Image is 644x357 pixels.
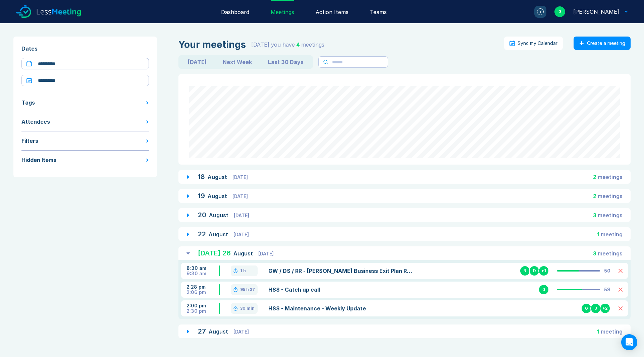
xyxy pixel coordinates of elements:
[598,250,623,257] span: meeting s
[619,306,623,310] button: Delete
[587,41,625,46] div: Create a meeting
[601,328,623,335] span: meeting
[619,269,623,273] button: Delete
[208,174,228,180] span: August
[198,230,206,238] span: 22
[600,303,610,314] div: + 2
[526,6,546,18] a: ?
[597,328,599,335] span: 1
[240,306,255,311] div: 30 min
[240,287,255,292] div: 95 h 37
[186,303,219,308] div: 2:00 pm
[198,327,206,335] span: 27
[537,8,544,15] div: ?
[21,118,50,126] div: Attendees
[296,41,300,48] span: 4
[234,213,249,218] span: [DATE]
[598,174,623,180] span: meeting s
[198,249,231,257] span: [DATE] 26
[180,57,215,67] button: [DATE]
[260,57,312,67] button: Last 30 Days
[186,290,219,295] div: 2:06 pm
[268,267,414,275] a: GW / DS / RR - [PERSON_NAME] Business Exit Plan Review
[268,304,414,312] a: HSS - Maintenance - Weekly Update
[21,99,35,107] div: Tags
[208,193,228,199] span: August
[574,37,631,50] button: Create a meeting
[504,37,563,50] button: Sync my Calendar
[198,173,205,181] span: 18
[604,287,610,292] div: 58
[593,250,596,257] span: 3
[538,265,549,276] div: + 1
[186,271,219,276] div: 9:30 am
[186,308,219,314] div: 2:30 pm
[233,250,254,257] span: August
[21,45,149,53] div: Dates
[233,232,249,237] span: [DATE]
[520,265,530,276] div: R
[597,231,599,238] span: 1
[573,8,619,16] div: Gemma White
[215,57,260,67] button: Next Week
[593,174,596,180] span: 2
[209,212,230,219] span: August
[604,268,610,274] div: 50
[268,286,414,294] a: HSS - Catch up call
[621,334,637,350] div: Open Intercom Messenger
[529,265,540,276] div: D
[198,192,205,200] span: 19
[186,265,219,271] div: 8:30 am
[209,231,229,238] span: August
[232,174,248,180] span: [DATE]
[581,303,592,314] div: G
[598,193,623,199] span: meeting s
[258,251,274,256] span: [DATE]
[518,41,557,46] div: Sync my Calendar
[619,288,623,292] button: Delete
[598,212,623,219] span: meeting s
[554,6,565,17] div: G
[593,212,596,219] span: 3
[209,328,229,335] span: August
[240,268,246,274] div: 1 h
[21,156,56,164] div: Hidden Items
[178,39,246,50] div: Your meetings
[593,193,596,199] span: 2
[21,137,38,145] div: Filters
[233,329,249,335] span: [DATE]
[186,284,219,290] div: 2:28 pm
[251,41,324,49] div: [DATE] you have meeting s
[590,303,601,314] div: J
[538,284,549,295] div: G
[601,231,623,238] span: meeting
[198,211,206,219] span: 20
[232,193,248,199] span: [DATE]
